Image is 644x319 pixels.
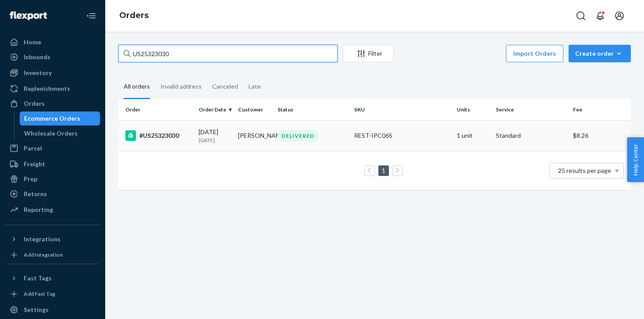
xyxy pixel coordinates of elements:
[343,45,394,62] button: Filter
[278,130,318,142] div: DELIVERED
[20,111,100,125] a: Ecommerce Orders
[569,120,631,151] td: $8.26
[5,82,100,96] a: Replenishments
[20,126,100,140] a: Wholesale Orders
[82,7,100,25] button: Close Navigation
[569,45,631,62] button: Create order
[5,172,100,186] a: Prep
[24,160,45,168] div: Freight
[125,130,192,141] div: #US25323030
[5,250,100,260] a: Add Integration
[5,271,100,285] button: Fast Tags
[506,45,563,62] button: Import Orders
[492,99,569,120] th: Service
[5,203,100,217] a: Reporting
[24,68,52,77] div: Inventory
[24,305,49,314] div: Settings
[199,136,231,144] p: [DATE]
[24,251,63,258] div: Add Integration
[238,106,270,113] div: Customer
[24,84,70,93] div: Replenishments
[343,49,393,58] div: Filter
[380,167,387,174] a: Page 1 is your current page
[354,131,450,140] div: REST-IPC06S
[627,137,644,182] button: Help Center
[249,75,261,98] div: Late
[572,7,590,25] button: Open Search Box
[453,120,493,151] td: 1 unit
[118,45,338,62] input: Search orders
[24,205,53,214] div: Reporting
[24,99,45,108] div: Orders
[24,114,80,123] div: Ecommerce Orders
[569,99,631,120] th: Fee
[235,120,274,151] td: [PERSON_NAME]
[160,75,202,98] div: Invalid address
[5,35,100,49] a: Home
[5,289,100,299] a: Add Fast Tag
[24,53,50,61] div: Inbounds
[112,3,156,29] ol: breadcrumbs
[558,167,611,174] span: 25 results per page
[10,11,47,20] img: Flexport logo
[24,190,47,198] div: Returns
[453,99,493,120] th: Units
[24,129,78,138] div: Wholesale Orders
[351,99,453,120] th: SKU
[195,99,235,120] th: Order Date
[496,131,566,140] p: Standard
[24,38,41,47] div: Home
[24,175,37,183] div: Prep
[5,66,100,80] a: Inventory
[575,49,624,58] div: Create order
[118,99,195,120] th: Order
[5,50,100,64] a: Inbounds
[124,75,150,99] div: All orders
[119,11,149,20] a: Orders
[24,274,52,283] div: Fast Tags
[199,128,231,144] div: [DATE]
[5,232,100,246] button: Integrations
[5,97,100,111] a: Orders
[5,141,100,155] a: Parcel
[274,99,351,120] th: Status
[24,290,55,297] div: Add Fast Tag
[5,187,100,201] a: Returns
[5,157,100,171] a: Freight
[611,7,628,25] button: Open account menu
[24,235,60,244] div: Integrations
[24,144,42,153] div: Parcel
[591,7,609,25] button: Open notifications
[5,303,100,317] a: Settings
[212,75,238,98] div: Canceled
